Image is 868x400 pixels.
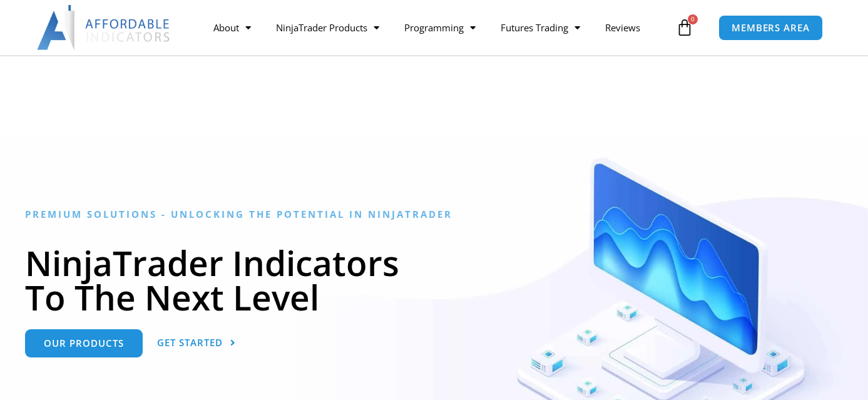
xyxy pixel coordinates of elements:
[157,338,223,347] span: Get Started
[44,339,124,348] span: Our Products
[263,13,392,42] a: NinjaTrader Products
[201,13,673,42] nav: Menu
[37,5,171,50] img: LogoAI | Affordable Indicators – NinjaTrader
[688,14,698,24] span: 0
[157,329,236,357] a: Get Started
[25,329,143,357] a: Our Products
[25,208,843,220] h6: Premium Solutions - Unlocking the Potential in NinjaTrader
[201,13,263,42] a: About
[732,23,810,33] span: MEMBERS AREA
[593,13,653,42] a: Reviews
[392,13,488,42] a: Programming
[25,245,843,314] h1: NinjaTrader Indicators To The Next Level
[718,15,823,41] a: MEMBERS AREA
[488,13,593,42] a: Futures Trading
[657,9,712,46] a: 0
